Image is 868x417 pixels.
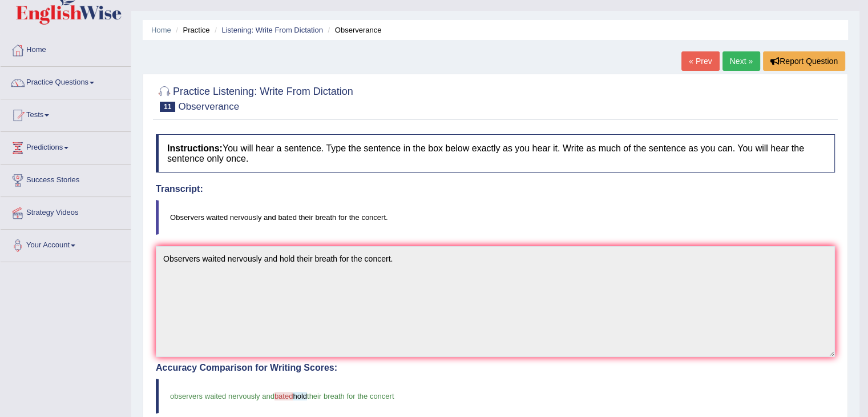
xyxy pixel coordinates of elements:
[156,200,835,235] blockquote: Observers waited nervously and bated their breath for the concert.
[151,26,171,34] a: Home
[1,67,131,95] a: Practice Questions
[221,26,323,34] a: Listening: Write From Dictation
[167,143,223,153] b: Instructions:
[1,99,131,128] a: Tests
[274,392,293,400] span: bated
[178,101,239,112] small: Observerance
[763,51,845,71] button: Report Question
[1,34,131,63] a: Home
[156,134,835,173] h4: You will hear a sentence. Type the sentence in the box below exactly as you hear it. Write as muc...
[325,25,382,35] li: Observerance
[1,165,131,193] a: Success Stories
[1,197,131,226] a: Strategy Videos
[156,363,835,373] h4: Accuracy Comparison for Writing Scores:
[156,184,835,194] h4: Transcript:
[1,230,131,258] a: Your Account
[681,51,719,71] a: « Prev
[307,392,394,400] span: their breath for the concert
[173,25,209,35] li: Practice
[1,132,131,161] a: Predictions
[722,51,760,71] a: Next »
[170,392,274,400] span: observers waited nervously and
[293,392,307,400] span: hold
[160,102,175,112] span: 11
[156,83,353,112] h2: Practice Listening: Write From Dictation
